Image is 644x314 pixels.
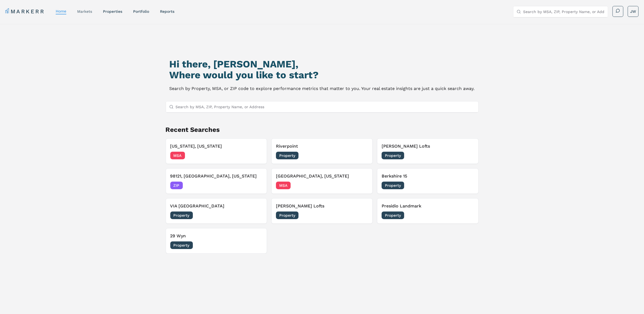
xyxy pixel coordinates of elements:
h3: Riverpoint [276,143,368,150]
span: Property [170,241,193,249]
input: Search by MSA, ZIP, Property Name, or Address [523,6,605,17]
h3: Berkshire 15 [382,173,474,179]
span: Property [276,212,299,219]
a: markets [77,9,92,14]
a: MARKERR [5,8,45,15]
button: Remove VIA Seaport ResidencesVIA [GEOGRAPHIC_DATA]Property[DATE] [166,198,267,224]
input: Search by MSA, ZIP, Property Name, or Address [176,101,475,112]
span: [DATE] [356,183,368,188]
button: JW [628,6,639,17]
h2: Recent Searches [166,125,479,134]
span: MSA [170,152,185,159]
span: [DATE] [356,213,368,218]
button: Remove Thurman Lofts[PERSON_NAME] LoftsProperty[DATE] [271,198,373,224]
h1: Hi there, [PERSON_NAME], [169,59,475,70]
span: Property [382,152,404,159]
a: Portfolio [133,9,149,14]
h3: 29 Wyn [170,233,262,239]
span: [DATE] [250,153,262,158]
h3: Presidio Landmark [382,203,474,209]
span: [DATE] [462,183,474,188]
h3: 98121, [GEOGRAPHIC_DATA], [US_STATE] [170,173,262,179]
span: ZIP [170,182,183,189]
span: [DATE] [462,213,474,218]
span: [DATE] [250,183,262,188]
span: Property [276,152,299,159]
span: [DATE] [462,153,474,158]
span: JW [630,9,636,14]
h3: VIA [GEOGRAPHIC_DATA] [170,203,262,209]
h3: [US_STATE], [US_STATE] [170,143,262,150]
button: Remove RiverpointRiverpointProperty[DATE] [271,138,373,164]
p: Search by Property, MSA, or ZIP code to explore performance metrics that matter to you. Your real... [169,85,475,92]
button: Remove Washington, District of Columbia[US_STATE], [US_STATE]MSA[DATE] [166,138,267,164]
button: Remove Berkshire 15Berkshire 15Property[DATE] [377,168,478,194]
span: [DATE] [356,153,368,158]
span: Property [170,212,193,219]
span: MSA [276,182,291,189]
button: Remove Lake Los Angeles, California[GEOGRAPHIC_DATA], [US_STATE]MSA[DATE] [271,168,373,194]
button: Remove Walton Lofts[PERSON_NAME] LoftsProperty[DATE] [377,138,478,164]
h3: [GEOGRAPHIC_DATA], [US_STATE] [276,173,368,179]
span: [DATE] [250,243,262,248]
a: properties [103,9,122,14]
h3: [PERSON_NAME] Lofts [382,143,474,150]
h3: [PERSON_NAME] Lofts [276,203,368,209]
button: Remove 98121, Seattle, Washington98121, [GEOGRAPHIC_DATA], [US_STATE]ZIP[DATE] [166,168,267,194]
h2: Where would you like to start? [169,70,475,80]
button: Remove 29 Wyn29 WynProperty[DATE] [166,228,267,254]
a: home [56,9,66,13]
span: Property [382,212,404,219]
span: [DATE] [250,213,262,218]
a: reports [160,9,174,14]
button: Remove Presidio LandmarkPresidio LandmarkProperty[DATE] [377,198,478,224]
span: Property [382,182,404,189]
